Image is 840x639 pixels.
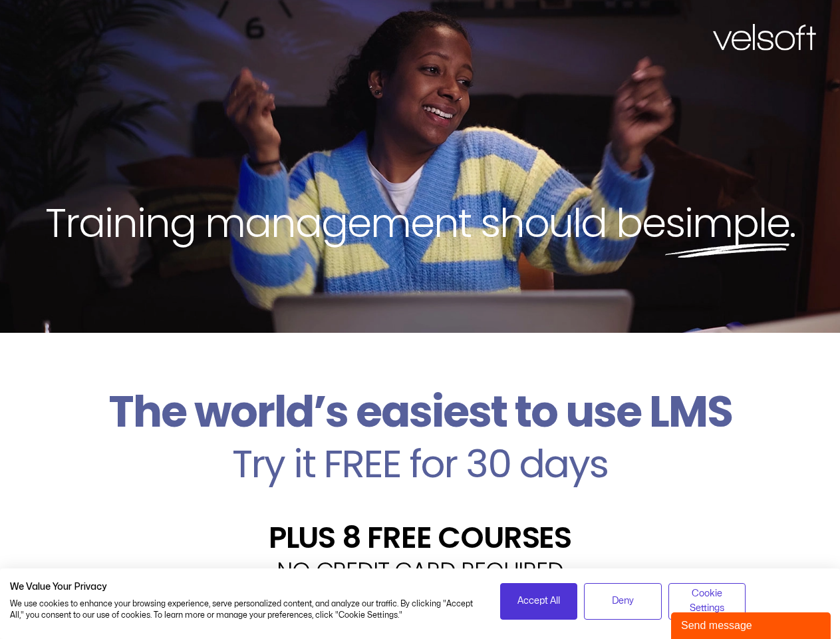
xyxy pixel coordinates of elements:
span: Deny [612,594,634,608]
iframe: chat widget [671,610,833,639]
p: We use cookies to enhance your browsing experience, serve personalized content, and analyze our t... [10,598,480,621]
span: simple [665,195,789,251]
h2: Training management should be . [24,197,816,249]
h2: The world’s easiest to use LMS [10,386,830,438]
h2: We Value Your Privacy [10,581,480,593]
span: Accept All [517,594,560,608]
button: Adjust cookie preferences [668,583,746,620]
button: Deny all cookies [584,583,662,620]
button: Accept all cookies [500,583,578,620]
span: Cookie Settings [677,586,738,616]
h2: Try it FREE for 30 days [10,445,830,483]
h2: PLUS 8 FREE COURSES [10,523,830,552]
